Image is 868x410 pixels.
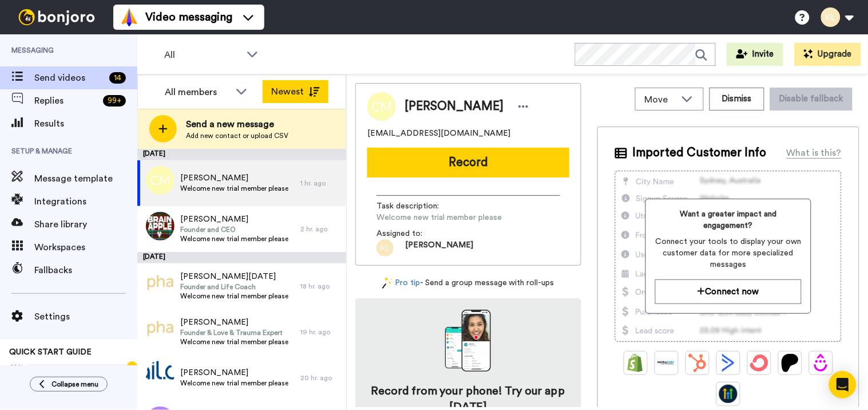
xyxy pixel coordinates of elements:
button: Disable fallback [770,88,853,111]
div: 2 hr. ago [300,224,340,234]
span: Founder and CEO [180,225,288,234]
span: Want a greater impact and engagement? [655,208,802,231]
div: [DATE] [137,252,346,263]
img: d5623be6-f4b4-4a76-9474-c5a6154527ff.png [146,315,175,344]
div: 20 hr. ago [300,373,340,383]
span: [PERSON_NAME] [180,317,288,328]
div: 18 hr. ago [300,282,340,291]
span: [EMAIL_ADDRESS][DOMAIN_NAME] [367,128,510,139]
img: ConvertKit [750,354,768,372]
span: [PERSON_NAME] [180,367,288,379]
span: Message template [34,172,137,186]
span: [PERSON_NAME] [180,172,288,184]
span: Settings [34,310,137,324]
span: Welcome new trial member please [180,291,288,301]
img: Image of Cocoa Murray [367,92,396,121]
span: Workspaces [34,241,137,254]
span: Send a new message [186,117,288,131]
img: 866a306e-c415-43b4-8726-40650bfe09f3.jpg [146,212,175,241]
img: Ontraport [657,354,676,372]
img: download [445,310,491,372]
span: Welcome new trial member please [180,379,288,388]
div: All members [165,85,230,99]
div: What is this? [787,146,842,160]
span: QUICK START GUIDE [9,348,92,356]
button: Newest [263,80,328,103]
span: Welcome new trial member please [376,212,502,223]
span: [PERSON_NAME] [405,98,504,115]
span: Add new contact or upload CSV [186,131,288,140]
img: 5c0899ad-f2d2-4b02-b65a-241e727b2655.png [146,361,175,389]
span: Move [645,93,676,107]
span: Integrations [34,195,137,208]
img: GoHighLevel [719,385,738,403]
span: Video messaging [145,9,232,25]
button: Upgrade [795,43,861,66]
button: Collapse menu [30,377,108,392]
img: ActiveCampaign [719,354,738,372]
button: Connect now [655,279,802,304]
div: 19 hr. ago [300,328,340,337]
span: Replies [34,94,98,108]
span: [PERSON_NAME] [180,214,288,225]
img: 33c49878-e278-44e9-b25d-b4a3b672f333.png [146,269,175,298]
button: Record [367,148,569,178]
div: Tooltip anchor [127,361,137,372]
span: Send videos [34,71,105,85]
img: Drip [812,354,830,372]
div: 1 hr. ago [300,179,340,188]
img: Shopify [627,354,645,372]
button: Invite [727,43,783,66]
img: d11cd98d-fcd2-43d4-8a3b-e07d95f02558.png [376,239,394,257]
img: Hubspot [688,354,707,372]
span: Welcome new trial member please [180,234,288,243]
div: Open Intercom Messenger [829,371,857,399]
img: magic-wand.svg [382,277,393,289]
span: Connect your tools to display your own customer data for more specialized messages [655,236,802,270]
img: cm.png [146,166,175,195]
span: Founder & Love & Trauma Expert [180,328,288,337]
span: Founder and Life Coach [180,282,288,291]
span: Welcome new trial member please [180,337,288,346]
span: Results [34,117,137,131]
div: [DATE] [137,149,346,160]
span: [PERSON_NAME][DATE] [180,271,288,282]
span: Task description : [376,200,457,212]
span: Welcome new trial member please [180,184,288,193]
span: Imported Customer Info [633,144,767,161]
div: 14 [109,72,126,84]
span: Fallbacks [34,263,137,277]
button: Dismiss [710,88,764,111]
div: - Send a group message with roll-ups [355,277,581,289]
span: [PERSON_NAME] [405,239,473,257]
span: Collapse menu [51,380,98,389]
span: 60% [9,362,24,372]
span: All [164,48,241,62]
div: 99 + [103,95,126,107]
img: Patreon [781,354,799,372]
img: bj-logo-header-white.svg [14,9,100,25]
img: vm-color.svg [120,8,138,26]
a: Pro tip [382,277,420,289]
span: Assigned to: [376,228,457,239]
span: Share library [34,218,137,231]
